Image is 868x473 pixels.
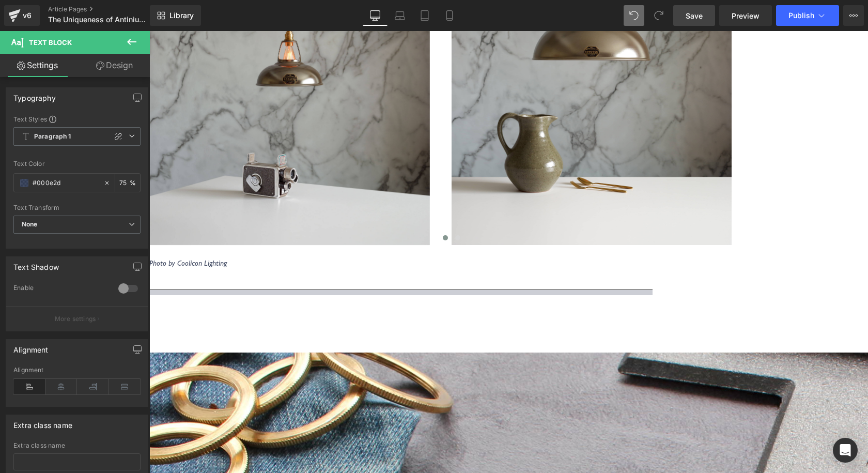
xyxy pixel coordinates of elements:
[437,5,462,26] a: Mobile
[115,174,140,192] div: %
[13,88,56,102] div: Typography
[22,220,38,228] b: None
[55,314,96,324] p: More settings
[833,438,858,463] div: Open Intercom Messenger
[77,54,152,77] a: Design
[13,160,141,167] div: Text Color
[732,10,760,21] span: Preview
[13,257,59,271] div: Text Shadow
[624,5,644,26] button: Undo
[412,5,437,26] a: Tablet
[13,415,72,430] div: Extra class name
[686,10,703,21] span: Save
[13,442,141,449] div: Extra class name
[150,5,201,26] a: New Library
[6,307,148,331] button: More settings
[48,16,147,24] span: The Uniqueness of Antinium | Journal Article
[719,5,772,26] a: Preview
[13,284,108,295] div: Enable
[13,204,141,211] div: Text Transform
[13,115,141,123] div: Text Styles
[29,38,72,47] span: Text Block
[169,11,194,20] span: Library
[13,367,141,374] div: Alignment
[33,177,99,189] input: Color
[388,5,412,26] a: Laptop
[13,340,49,354] div: Alignment
[363,5,388,26] a: Desktop
[21,9,34,22] div: v6
[34,132,71,141] b: Paragraph 1
[788,11,814,20] span: Publish
[48,5,167,13] a: Article Pages
[648,5,669,26] button: Redo
[4,5,40,26] a: v6
[843,5,864,26] button: More
[776,5,839,26] button: Publish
